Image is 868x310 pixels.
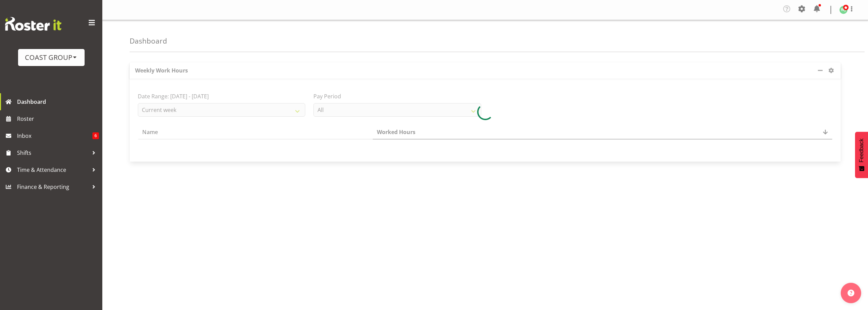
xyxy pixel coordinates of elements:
[858,138,865,162] span: Feedback
[17,165,89,175] span: Time & Attendance
[25,52,78,63] div: COAST GROUP
[17,148,89,158] span: Shifts
[839,6,848,14] img: woojin-jung1017.jpg
[5,17,61,31] img: Rosterit website logo
[17,131,92,141] span: Inbox
[17,182,89,192] span: Finance & Reporting
[855,132,868,178] button: Feedback - Show survey
[17,114,99,124] span: Roster
[130,37,167,45] h4: Dashboard
[92,132,99,139] span: 6
[848,290,854,296] img: help-xxl-2.png
[17,97,99,107] span: Dashboard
